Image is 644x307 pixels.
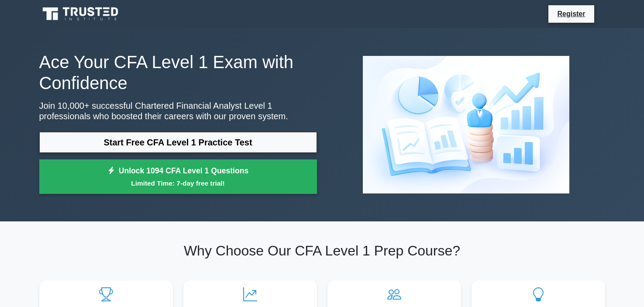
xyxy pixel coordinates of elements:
h1: Ace Your CFA Level 1 Exam with Confidence [39,52,317,93]
img: Chartered Financial Analyst Level 1 Preview [356,49,576,200]
a: Register [552,8,590,19]
h2: Why Choose Our CFA Level 1 Prep Course? [39,242,605,259]
p: Join 10,000+ successful Chartered Financial Analyst Level 1 professionals who boosted their caree... [39,100,317,121]
a: Start Free CFA Level 1 Practice Test [39,132,317,153]
a: Unlock 1094 CFA Level 1 QuestionsLimited Time: 7-day free trial! [39,159,317,194]
small: Limited Time: 7-day free trial! [50,178,306,188]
